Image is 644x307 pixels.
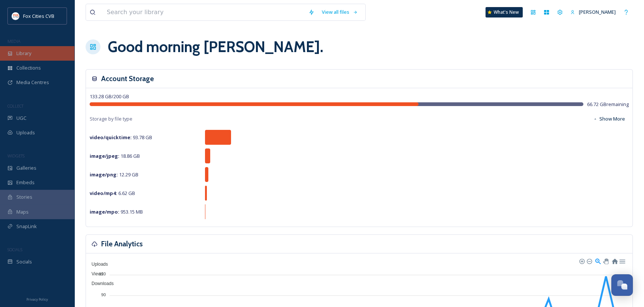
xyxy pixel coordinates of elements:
[16,179,35,186] span: Embeds
[90,171,118,178] strong: image/png :
[16,208,29,215] span: Maps
[16,115,26,122] span: UGC
[90,208,119,215] strong: image/mpo :
[595,258,601,264] div: Selection Zoom
[567,5,619,19] a: [PERSON_NAME]
[86,262,108,267] span: Uploads
[16,194,32,201] span: Stories
[90,190,135,196] span: 6.62 GB
[103,4,305,20] input: Search your library
[7,103,23,109] span: COLLECT
[579,258,584,263] div: Zoom In
[90,153,119,159] strong: image/jpeg :
[7,247,22,252] span: SOCIALS
[579,9,616,15] span: [PERSON_NAME]
[90,208,143,215] span: 953.15 MB
[611,258,618,264] div: Reset Zoom
[589,112,629,126] button: Show More
[318,5,362,19] a: View all files
[619,258,625,264] div: Menu
[90,153,140,159] span: 18.86 GB
[26,294,48,303] a: Privacy Policy
[86,271,103,276] span: Views
[86,281,113,286] span: Downloads
[16,223,37,230] span: SnapLink
[23,13,54,19] span: Fox Cities CVB
[16,79,49,86] span: Media Centres
[12,12,19,20] img: images.png
[108,36,323,58] h1: Good morning [PERSON_NAME] .
[90,190,117,196] strong: video/mp4 :
[611,274,633,296] button: Open Chat
[16,164,36,172] span: Galleries
[16,50,31,57] span: Library
[7,153,25,159] span: WIDGETS
[90,134,132,141] strong: video/quicktime :
[587,101,629,108] span: 66.72 GB remaining
[16,129,35,136] span: Uploads
[90,171,138,178] span: 12.29 GB
[90,93,129,100] span: 133.28 GB / 200 GB
[101,292,106,297] tspan: 90
[16,258,32,265] span: Socials
[101,239,143,249] h3: File Analytics
[101,73,154,84] h3: Account Storage
[7,38,20,44] span: MEDIA
[16,64,41,71] span: Collections
[90,115,132,122] span: Storage by file type
[603,259,608,263] div: Panning
[26,297,48,302] span: Privacy Policy
[99,272,106,276] tspan: 120
[586,258,592,263] div: Zoom Out
[486,7,523,17] a: What's New
[90,134,152,141] span: 93.78 GB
